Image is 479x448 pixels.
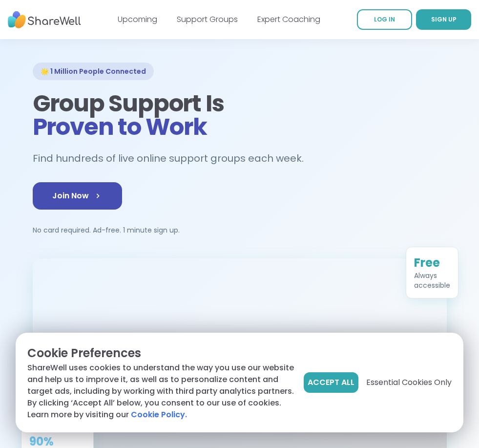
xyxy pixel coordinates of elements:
[33,110,207,143] span: Proven to Work
[357,9,412,30] a: LOG IN
[414,255,450,270] div: Free
[33,225,447,235] p: No card required. Ad-free. 1 minute sign up.
[304,372,358,393] button: Accept All
[118,14,157,25] a: Upcoming
[52,190,103,202] span: Join Now
[33,150,314,167] h2: Find hundreds of live online support groups each week.
[414,270,450,290] div: Always accessible
[431,15,457,23] span: SIGN UP
[416,9,471,30] a: SIGN UP
[374,15,395,23] span: LOG IN
[27,362,296,421] p: ShareWell uses cookies to understand the way you use our website and help us to improve it, as we...
[33,92,447,139] h1: Group Support Is
[366,377,452,388] span: Essential Cookies Only
[8,6,81,33] img: ShareWell Nav Logo
[257,14,320,25] a: Expert Coaching
[131,409,187,421] a: Cookie Policy.
[33,182,122,210] a: Join Now
[177,14,238,25] a: Support Groups
[27,344,296,362] p: Cookie Preferences
[308,377,354,388] span: Accept All
[33,63,154,80] div: 🌟 1 Million People Connected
